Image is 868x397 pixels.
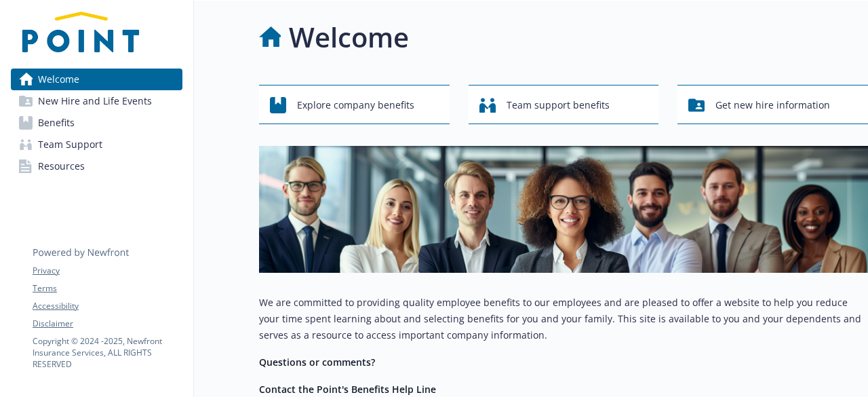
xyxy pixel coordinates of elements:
p: Copyright © 2024 - 2025 , Newfront Insurance Services, ALL RIGHTS RESERVED [33,335,182,370]
span: Team support benefits [507,92,610,118]
a: Disclaimer [33,318,182,330]
span: Explore company benefits [297,92,414,118]
button: Team support benefits [469,85,659,124]
span: Resources [38,155,85,177]
a: Resources [11,155,182,177]
a: Team Support [11,134,182,155]
span: Benefits [38,112,75,134]
img: overview page banner [259,146,868,273]
a: Benefits [11,112,182,134]
button: Get new hire information [677,85,868,124]
a: Accessibility [33,300,182,312]
span: Get new hire information [715,92,830,118]
a: Terms [33,282,182,295]
a: Welcome [11,69,182,90]
a: New Hire and Life Events [11,90,182,112]
strong: Questions or comments? [259,356,375,368]
h1: Welcome [289,17,409,58]
span: Team Support [38,134,102,155]
strong: Contact the Point's Benefits Help Line [259,383,436,396]
p: We are committed to providing quality employee benefits to our employees and are pleased to offer... [259,295,868,343]
button: Explore company benefits [259,85,450,124]
span: New Hire and Life Events [38,90,152,112]
a: Privacy [33,265,182,277]
span: Welcome [38,69,79,90]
